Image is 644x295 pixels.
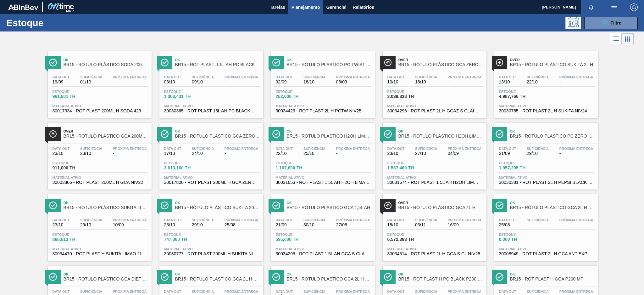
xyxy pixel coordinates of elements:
span: BR15 - RÓTULO PLÁSTICO GCA 2L H EXPORTAÇÃO [175,277,260,281]
span: Data out [53,147,70,150]
span: 30030365 - ROT PLAST 15L AH PC BLACK NIV24 [164,109,258,113]
span: Ok [175,201,260,205]
a: ÍconeOverBR15 - RÓTULO PLÁSTICO GCA ZERO 2L HData out10/10Suficiência18/10Próxima Entrega-Estoque... [378,47,490,118]
span: Material ativo [164,104,258,108]
span: 30030381 - ROT PLAST 2L H PEPSI BLACK NIV24 [499,180,593,185]
span: BR15 - RÓTULO PLÁSTICO GCA 200ML H [64,134,148,139]
span: Ok [64,201,148,205]
img: Ícone [272,273,280,281]
span: BR15 - RÓTULO PLÁSTICO SUKITA 2L H [510,62,595,67]
span: - [559,80,593,84]
span: 01/10 [80,80,102,84]
span: Material ativo [276,104,370,108]
span: 22/10 [276,151,293,156]
span: 30034429 - ROT PLAST 2L H PCTW NIV25 [276,109,370,113]
span: Suficiência [192,147,214,150]
span: 18/10 [387,223,405,227]
span: Ok [287,272,372,276]
span: 30034296 - ROT PLAST 2L H GCAZ S CLAIM NIV25 [387,109,482,113]
span: BR15 - RÓTULO PLÁSTICO GCA 2L H EXP FR [510,205,595,210]
span: 16/09 [448,223,482,227]
span: Suficiência [192,218,214,222]
a: ÍconeOkBR15 - ROTULO PLÁSTICO SUKITA LIMÃO 2L HData out23/10Suficiência29/10Próxima Entrega10/09E... [43,190,155,261]
span: Próxima Entrega [225,147,258,150]
span: 21/09 [499,151,516,156]
span: Over [64,129,148,133]
a: ÍconeOverBR15 - RÓTULO PLÁSTICO SUKITA 2L HData out13/10Suficiência22/10Próxima Entrega-Estoque4.... [490,47,601,118]
span: Suficiência [415,218,437,222]
a: ÍconeOkBR15 - RÓTULO PLÁSTICO PC ZERO 2L HData out21/09Suficiência29/10Próxima Entrega-Estoque1.9... [490,118,601,190]
span: Suficiência [192,290,214,293]
a: ÍconeOkBR15 - ROT PLAST. 1.5L AH PC BLACKData out03/10Suficiência09/10Próxima Entrega-Estoque1.30... [155,47,266,118]
span: Próxima Entrega [225,218,258,222]
a: ÍconeOkBR15 - RÓTULO PLÁSTICO GCA 1,5L AHData out21/09Suficiência30/10Próxima Entrega27/08Estoque... [266,190,378,261]
a: ÍconeOverBR15 - RÓTULO PLÁSTICO GCA 2L HData out18/10Suficiência03/11Próxima Entrega16/09Estoque6... [378,190,490,261]
span: Próxima Entrega [559,218,593,222]
span: Próxima Entrega [559,147,593,150]
span: 24/10 [192,151,214,156]
img: Logout [630,3,638,11]
span: Ok [287,58,372,62]
span: Estoque [387,90,431,94]
img: Ícone [384,201,392,209]
span: 30030785 - ROT PLAST 2L H SUKITA NIV24 [499,109,593,113]
span: 23/10 [80,151,102,156]
div: Pogramando: nenhum usuário selecionado [565,17,581,29]
span: Ok [398,272,483,276]
span: 30017334 - ROT PLAST 200ML H SODA 429 [53,109,147,113]
a: ÍconeOkBR15 - RÓTULO PLÁSTICO PC TWIST 2L HData out02/09Suficiência18/10Próxima Entrega08/09Estoq... [266,47,378,118]
span: Ok [398,129,483,133]
span: Gerencial [326,3,347,11]
img: Ícone [272,130,280,138]
span: 10/10 [387,80,405,84]
span: Data out [53,290,70,293]
span: Suficiência [80,147,102,150]
span: Ok [287,129,372,133]
span: Estoque [499,233,543,236]
a: ÍconeOkBR15 - RÓTULO PLÁSTICO GCA 2L H EXP FRData out25/08Suficiência-Próxima Entrega-Estoque0,00... [490,190,601,261]
span: Estoque [164,233,208,236]
span: Estoque [276,161,320,165]
span: Over [510,58,595,62]
span: 25/08 [225,223,258,227]
span: 30034314 - ROT PLAST 2L H GCA S CL NIV25 [387,252,482,256]
img: Ícone [496,130,503,138]
span: Suficiência [527,218,549,222]
span: - [113,151,147,156]
span: Material ativo [53,176,147,179]
img: Ícone [384,130,392,138]
span: 30003806 - ROT PLAST 200ML H GCA NIV22 [53,180,147,185]
span: Data out [499,75,516,79]
span: Suficiência [303,290,325,293]
span: Planejamento [291,3,320,11]
img: Ícone [161,59,169,66]
span: - [336,151,370,156]
img: Ícone [161,130,169,138]
span: 30/10 [303,223,325,227]
span: 911,000 TH [53,166,97,170]
span: 30031653 - ROT PLAST 1 5L AH H2OH LIMAO IN211 [276,180,370,185]
span: Suficiência [303,75,325,79]
span: 19/09 [53,80,70,84]
span: Próxima Entrega [336,75,370,79]
span: Suficiência [192,75,214,79]
span: 25/08 [499,223,516,227]
span: 30034470 - ROT PLAST H SUKITA LIMAO 2L NIV25 [53,252,147,256]
span: BR15 - RÓTULO PLÁSTICO PC ZERO 2L H [510,134,595,139]
span: Data out [53,75,70,79]
span: Material ativo [387,104,482,108]
span: Ok [287,201,372,205]
span: Material ativo [499,247,593,251]
span: BR15 - RÓTULO PLÁSTICO GCA 1,5L AH [287,205,372,210]
span: Estoque [499,161,543,165]
span: Data out [276,218,293,222]
span: 3.613,160 TH [164,166,208,170]
span: Data out [53,218,70,222]
span: - [559,151,593,156]
span: 595,000 TH [276,237,320,242]
span: 23/10 [387,151,405,156]
span: 747,360 TH [164,237,208,242]
span: 25/10 [303,151,325,156]
span: Material ativo [164,247,258,251]
span: 262,000 TH [276,94,320,99]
